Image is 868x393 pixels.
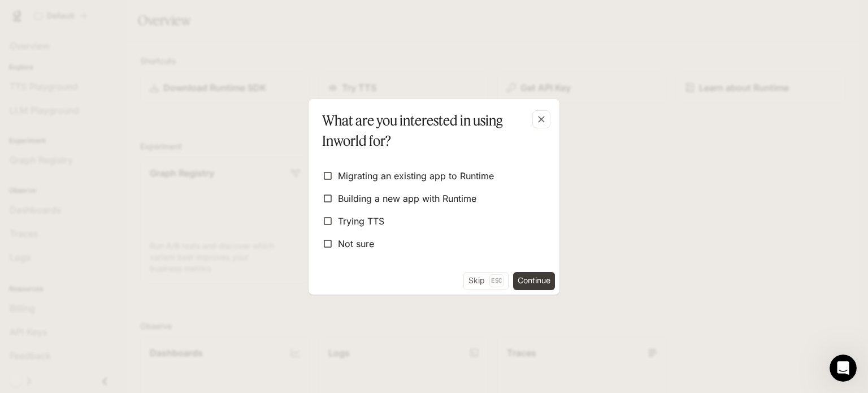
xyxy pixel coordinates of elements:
span: Not sure [338,237,374,251]
span: Migrating an existing app to Runtime [338,169,494,183]
span: Trying TTS [338,214,384,228]
iframe: Intercom live chat [830,355,857,382]
button: Continue [513,272,555,290]
p: Esc [489,274,504,287]
button: SkipEsc [463,272,509,290]
p: What are you interested in using Inworld for? [322,110,541,151]
span: Building a new app with Runtime [338,192,476,205]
